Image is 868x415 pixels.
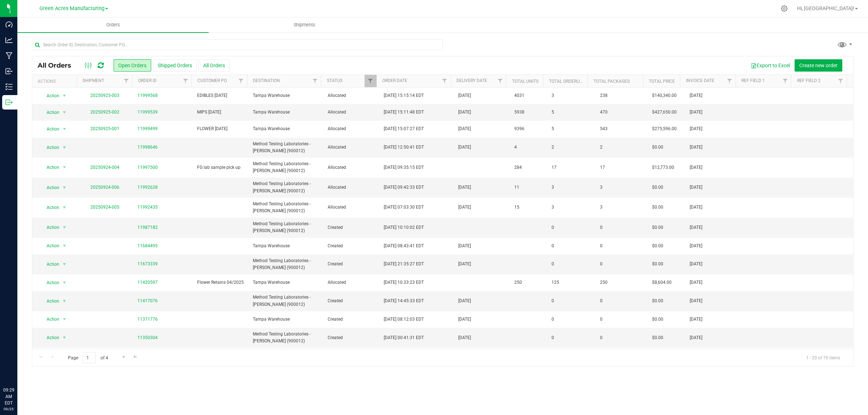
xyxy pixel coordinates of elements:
span: Action [40,91,60,101]
iframe: Resource center [7,357,29,379]
span: select [60,91,69,101]
span: [DATE] 14:45:33 EDT [384,298,424,304]
a: Filter [179,75,191,87]
a: Filter [235,75,247,87]
input: Search Order ID, Destination, Customer PO... [32,39,443,50]
span: [DATE] 09:35:15 EDT [384,164,424,171]
inline-svg: Inventory [5,83,13,90]
a: 20250925-001 [90,126,119,131]
p: 09:29 AM EDT [3,387,14,406]
span: 5938 [514,109,524,116]
p: 09/25 [3,406,14,412]
span: [DATE] [690,125,702,132]
span: $0.00 [652,334,663,341]
span: [DATE] [458,184,471,191]
span: select [60,333,69,343]
span: Tampa Warehouse [253,243,319,249]
span: 543 [596,124,611,134]
span: 250 [596,277,611,288]
a: 11371776 [137,316,158,323]
span: select [60,259,69,269]
span: [DATE] 09:42:33 EDT [384,184,424,191]
span: 250 [514,279,522,286]
span: Action [40,142,60,153]
a: Total Orderlines [549,79,588,84]
span: 0 [552,261,554,268]
a: Shipment [82,78,104,83]
a: Total Packages [593,79,630,84]
a: Invoice Date [686,78,714,83]
span: $427,650.00 [652,109,677,116]
span: Method Testing Laboratories - [PERSON_NAME] (900012) [253,180,319,194]
span: 3 [596,182,606,193]
a: Customer PO [197,78,227,83]
span: Shipments [284,22,325,28]
span: [DATE] [458,92,471,99]
span: All Orders [38,61,78,69]
a: 11684495 [137,243,158,249]
inline-svg: Inbound [5,68,13,75]
span: $12,773.00 [652,164,674,171]
span: $0.00 [652,224,663,231]
span: Tampa Warehouse [253,92,319,99]
a: Filter [365,75,376,87]
a: 20250925-002 [90,110,119,115]
span: Action [40,241,60,251]
span: [DATE] [458,316,471,323]
span: select [60,296,69,306]
input: 1 [83,352,96,363]
button: Create new order [795,59,842,72]
span: Method Testing Laboratories - [PERSON_NAME] (900012) [253,331,319,345]
span: Action [40,259,60,269]
span: [DATE] [690,243,702,249]
a: 20250924-004 [90,165,119,170]
span: Method Testing Laboratories - [PERSON_NAME] (900012) [253,161,319,174]
span: Action [40,314,60,324]
span: [DATE] 10:33:23 EDT [384,279,424,286]
span: 5 [552,109,554,116]
span: $0.00 [652,298,663,304]
a: 11420597 [137,279,158,286]
span: Allocated [328,92,375,99]
span: Allocated [328,125,375,132]
a: 11999499 [137,125,158,132]
span: 0 [596,333,606,343]
span: $0.00 [652,204,663,211]
span: 125 [552,279,559,286]
span: [DATE] [690,316,702,323]
span: [DATE] 15:15:14 EDT [384,92,424,99]
span: 15 [514,204,519,211]
span: 2 [596,142,606,153]
span: Allocated [328,184,375,191]
span: 3 [552,184,554,191]
span: 11 [514,184,519,191]
span: [DATE] [458,243,471,249]
a: Delivery Date [456,78,487,83]
span: Action [40,296,60,306]
span: Tampa Warehouse [253,316,319,323]
span: Allocated [328,144,375,151]
span: [DATE] [458,204,471,211]
span: Tampa Warehouse [253,109,319,116]
span: [DATE] 08:43:41 EDT [384,243,424,249]
span: Green Acres Manufacturing [39,5,105,12]
span: Tampa Warehouse [253,125,319,132]
inline-svg: Analytics [5,37,13,44]
span: FG lab sample pick up [197,164,244,171]
span: [DATE] [690,279,702,286]
span: [DATE] 15:11:48 EDT [384,109,424,116]
span: select [60,241,69,251]
span: [DATE] 10:10:02 EDT [384,224,424,231]
span: $0.00 [652,243,663,249]
span: Action [40,124,60,134]
span: Action [40,278,60,288]
span: Created [328,224,375,231]
a: Filter [835,75,847,87]
span: 284 [514,164,522,171]
span: 0 [552,224,554,231]
span: 5 [552,125,554,132]
a: 11992435 [137,204,158,211]
span: 0 [596,241,606,251]
span: [DATE] 21:35:27 EDT [384,261,424,268]
span: [DATE] 07:03:30 EDT [384,204,424,211]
